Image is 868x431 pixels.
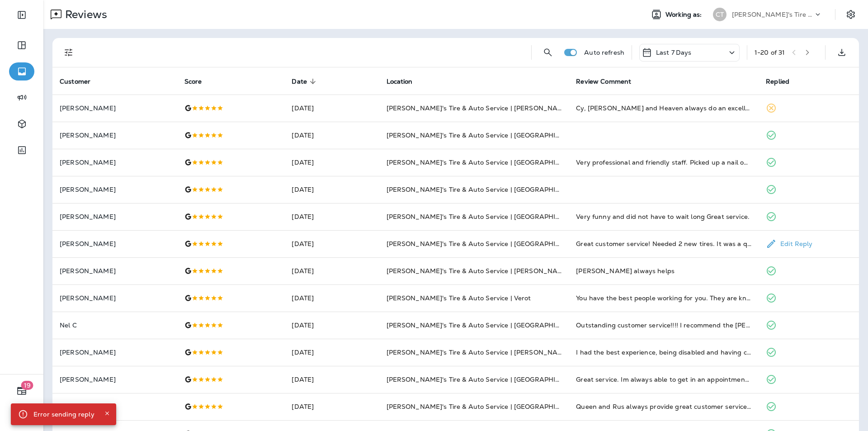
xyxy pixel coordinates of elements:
span: 19 [21,381,33,390]
span: [PERSON_NAME]'s Tire & Auto Service | [PERSON_NAME][GEOGRAPHIC_DATA] [387,104,641,112]
p: [PERSON_NAME] [60,132,170,139]
span: Working as: [665,11,704,19]
button: Close [102,408,113,419]
td: [DATE] [284,366,379,393]
div: 1 - 20 of 31 [755,49,785,56]
td: [DATE] [284,393,379,420]
div: Great customer service! Needed 2 new tires. It was a quick and easy process. [576,239,751,248]
span: [PERSON_NAME]'s Tire & Auto Service | [GEOGRAPHIC_DATA] [387,213,585,221]
span: [PERSON_NAME]'s Tire & Auto Service | Verot [387,294,531,302]
span: Replied [766,77,801,85]
span: Review Comment [576,77,643,85]
span: Location [387,78,413,85]
p: [PERSON_NAME] [60,403,170,410]
button: Filters [60,43,78,62]
span: Date [292,78,307,85]
p: [PERSON_NAME] [60,376,170,383]
td: [DATE] [284,122,379,149]
span: Replied [766,78,789,85]
p: Nel C [60,322,170,329]
p: [PERSON_NAME] [60,213,170,220]
p: [PERSON_NAME] [60,349,170,356]
span: Location [387,77,425,85]
span: [PERSON_NAME]'s Tire & Auto Service | [GEOGRAPHIC_DATA] [387,185,585,194]
div: Great service. Im always able to get in an appointment to get my oil changed or just pop in ti ge... [576,375,751,384]
div: You have the best people working for you. They are knowledgable, polite, and best of all honest. ... [576,294,751,303]
p: Last 7 Days [656,49,692,56]
span: [PERSON_NAME]'s Tire & Auto Service | [PERSON_NAME] [387,267,570,275]
p: [PERSON_NAME] [60,240,170,247]
p: [PERSON_NAME] [60,159,170,166]
span: Customer [60,77,102,85]
p: [PERSON_NAME]'s Tire & Auto [732,11,813,18]
span: [PERSON_NAME]'s Tire & Auto Service | [GEOGRAPHIC_DATA] [387,403,585,411]
td: [DATE] [284,149,379,176]
div: I had the best experience, being disabled and having car trouble. They made life much easier. Tre... [576,348,751,357]
td: [DATE] [284,95,379,122]
span: [PERSON_NAME]'s Tire & Auto Service | [GEOGRAPHIC_DATA][PERSON_NAME] [387,158,641,166]
td: [DATE] [284,284,379,312]
span: Review Comment [576,78,631,85]
td: [DATE] [284,230,379,257]
span: [PERSON_NAME]'s Tire & Auto Service | [GEOGRAPHIC_DATA] [387,375,585,384]
span: Date [292,77,319,85]
p: [PERSON_NAME] [60,267,170,275]
td: [DATE] [284,203,379,230]
span: Score [184,77,214,85]
div: Queen and Rus always provide great customer service and produce fabulous results. Makes my life s... [576,402,751,411]
span: [PERSON_NAME]'s Tire & Auto Service | [PERSON_NAME][GEOGRAPHIC_DATA] [387,348,641,356]
div: Cy, Jimbo and Heaven always do an excellent job of running the front. Guys in the back all actual... [576,104,751,113]
div: Outstanding customer service!!!! I recommend the Victor II location to everyone.😊 As soon as you ... [576,321,751,330]
span: Score [184,78,202,85]
button: 19 [9,382,34,400]
p: Reviews [61,8,107,21]
div: Eric always helps [576,266,751,275]
div: Very funny and did not have to wait long Great service. [576,212,751,221]
span: Customer [60,78,90,85]
button: Export as CSV [833,43,851,62]
div: CT [713,8,726,21]
div: Very professional and friendly staff. Picked up a nail on the last leg of our road trip and they ... [576,158,751,167]
button: Settings [843,6,859,23]
span: [PERSON_NAME]'s Tire & Auto Service | [GEOGRAPHIC_DATA] [387,321,585,329]
td: [DATE] [284,339,379,366]
div: Error sending reply [33,406,94,422]
button: Expand Sidebar [9,6,34,24]
td: [DATE] [284,176,379,203]
button: Search Reviews [539,43,557,62]
span: [PERSON_NAME]'s Tire & Auto Service | [GEOGRAPHIC_DATA] [387,131,585,139]
p: [PERSON_NAME] [60,294,170,302]
td: [DATE] [284,312,379,339]
p: [PERSON_NAME] [60,186,170,193]
span: [PERSON_NAME]'s Tire & Auto Service | [GEOGRAPHIC_DATA] [387,240,585,248]
td: [DATE] [284,257,379,284]
p: Edit Reply [777,240,812,247]
p: [PERSON_NAME] [60,104,170,112]
p: Auto refresh [584,49,624,56]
